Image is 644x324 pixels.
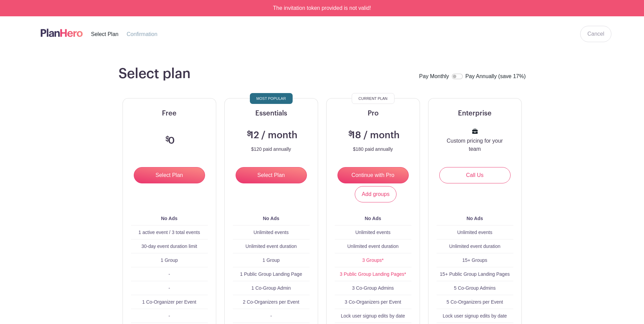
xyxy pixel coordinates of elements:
[335,109,411,118] h5: Pro
[443,313,507,319] span: Lock user signup edits by date
[168,285,170,291] span: -
[256,94,286,103] span: Most Popular
[454,285,496,291] span: 5 Co-Group Admins
[127,31,158,37] span: Confirmation
[41,27,83,38] img: logo-507f7623f17ff9eddc593b1ce0a138ce2505c220e1c5a4e2b4648c50719b7d32.svg
[347,130,400,141] h3: 18 / month
[449,244,500,249] span: Unlimited event duration
[337,167,409,183] input: Continue with Pro
[139,230,200,235] span: 1 active event / 3 total events
[263,216,279,221] b: No Ads
[348,130,353,137] span: $
[580,26,611,42] a: Cancel
[353,147,393,152] p: $180 paid annually
[252,285,291,291] span: 1 Co-Group Admin
[91,31,118,37] span: Select Plan
[365,216,381,221] b: No Ads
[254,230,289,235] span: Unlimited events
[245,130,297,141] h3: 12 / month
[352,285,394,291] span: 3 Co-Group Admins
[466,216,483,221] b: No Ads
[358,94,387,103] span: Current Plan
[262,257,280,263] span: 1 Group
[165,136,170,143] span: $
[340,271,406,277] a: 3 Public Group Landing Pages*
[168,271,170,277] span: -
[251,147,291,152] p: $120 paid annually
[462,257,487,263] span: 15+ Groups
[245,244,297,249] span: Unlimited event duration
[161,216,177,221] b: No Ads
[445,137,505,153] p: Custom pricing for your team
[131,109,208,118] h5: Free
[141,244,197,249] span: 30-day event duration limit
[236,167,307,183] input: Select Plan
[164,135,175,147] h3: 0
[355,230,391,235] span: Unlimited events
[419,72,449,81] label: Pay Monthly
[437,109,513,118] h5: Enterprise
[161,257,178,263] span: 1 Group
[118,66,190,82] h1: Select plan
[247,130,251,137] span: $
[240,271,302,277] span: 1 Public Group Landing Page
[446,299,503,305] span: 5 Co-Organizers per Event
[341,313,405,319] span: Lock user signup edits by date
[347,244,399,249] span: Unlimited event duration
[465,72,526,81] label: Pay Annually (save 17%)
[270,313,272,319] span: -
[243,299,299,305] span: 2 Co-Organizers per Event
[134,167,205,183] input: Select Plan
[233,109,310,118] h5: Essentials
[362,257,384,263] a: 3 Groups*
[168,313,170,319] span: -
[142,299,197,305] span: 1 Co-Organizer per Event
[355,186,397,202] a: Add groups
[457,230,493,235] span: Unlimited events
[345,299,401,305] span: 3 Co-Organizers per Event
[439,167,511,183] a: Call Us
[440,271,510,277] span: 15+ Public Group Landing Pages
